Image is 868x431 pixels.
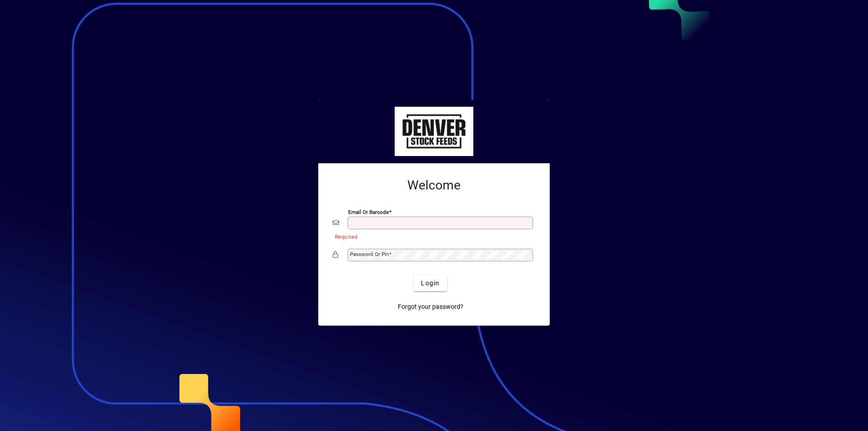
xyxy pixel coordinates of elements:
[394,298,467,315] a: Forgot your password?
[335,232,528,241] mat-error: Required
[350,251,389,257] mat-label: Password or Pin
[414,275,447,291] button: Login
[421,279,439,288] span: Login
[348,209,389,215] mat-label: Email or Barcode
[398,302,463,312] span: Forgot your password?
[333,178,535,193] h2: Welcome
